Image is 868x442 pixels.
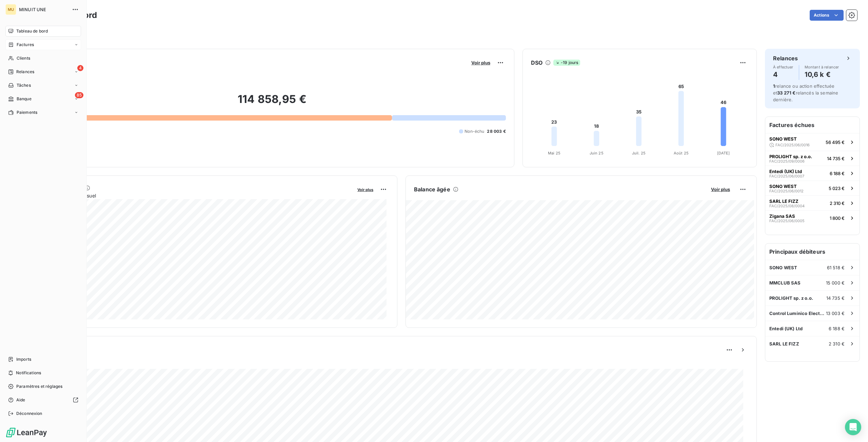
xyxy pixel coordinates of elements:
[769,311,826,316] span: Control Lumínico Electrónico S.A.S.
[16,356,31,362] span: Imports
[709,186,732,192] button: Voir plus
[769,189,804,193] span: FAC/2025/06/0012
[765,117,860,133] h6: Factures échues
[769,184,797,189] span: SONO WEST
[17,96,32,102] span: Banque
[16,28,48,34] span: Tableau de bord
[17,42,34,48] span: Factures
[827,265,845,270] span: 61 518 €
[765,210,860,225] button: Zigana SASFAC/2025/06/00051 800 €
[16,69,34,75] span: Relances
[769,204,805,208] span: FAC/2025/08/0004
[826,295,845,301] span: 14 735 €
[805,69,839,80] h4: 10,6 k €
[769,341,799,346] span: SARL LE FIZZ
[75,92,83,98] span: 85
[19,7,68,12] span: MINUIT UNE
[16,411,42,417] span: Déconnexion
[829,326,845,331] span: 6 188 €
[773,65,793,69] span: À effectuer
[357,187,373,192] span: Voir plus
[769,136,797,142] span: SONO WEST
[632,151,646,155] tspan: Juil. 25
[673,151,688,155] tspan: Août 25
[769,174,804,178] span: FAC/2025/06/0007
[469,60,492,66] button: Voir plus
[827,156,845,161] span: 14 735 €
[471,60,490,65] span: Voir plus
[16,383,62,390] span: Paramètres et réglages
[765,181,860,195] button: SONO WESTFAC/2025/06/00125 023 €
[769,265,797,270] span: SONO WEST
[826,280,845,286] span: 15 000 €
[845,419,861,435] div: Open Intercom Messenger
[465,128,484,134] span: Non-échu
[769,295,813,301] span: PROLIGHT sp. z o.o.
[16,370,41,376] span: Notifications
[553,60,580,66] span: -19 jours
[769,219,805,223] span: FAC/2025/06/0005
[829,341,845,346] span: 2 310 €
[531,59,542,67] h6: DSO
[829,186,845,191] span: 5 023 €
[414,185,450,193] h6: Balance âgée
[765,166,860,181] button: Entedi (UK) LtdFAC/2025/06/00076 188 €
[773,54,798,62] h6: Relances
[830,201,845,206] span: 2 310 €
[773,83,775,89] span: 1
[826,140,845,145] span: 56 495 €
[775,143,810,147] span: FAC/2025/06/0016
[17,109,37,115] span: Paiements
[5,4,16,15] div: MU
[16,397,25,403] span: Aide
[717,151,730,155] tspan: [DATE]
[769,326,803,331] span: Entedi (UK) Ltd
[38,192,353,199] span: Chiffre d'affaires mensuel
[773,69,793,80] h4: 4
[17,55,30,61] span: Clients
[487,128,506,134] span: 28 003 €
[711,187,730,192] span: Voir plus
[769,169,802,174] span: Entedi (UK) Ltd
[777,90,795,96] span: 33 271 €
[765,133,860,151] button: SONO WESTFAC/2025/06/001656 495 €
[17,82,31,88] span: Tâches
[765,151,860,166] button: PROLIGHT sp. z o.o.FAC/2025/09/000614 735 €
[5,395,81,405] a: Aide
[548,151,560,155] tspan: Mai 25
[355,186,375,192] button: Voir plus
[589,151,603,155] tspan: Juin 25
[38,92,506,113] h2: 114 858,95 €
[765,195,860,210] button: SARL LE FIZZFAC/2025/08/00042 310 €
[769,159,805,163] span: FAC/2025/09/0006
[765,244,860,260] h6: Principaux débiteurs
[5,427,47,438] img: Logo LeanPay
[830,171,845,176] span: 6 188 €
[769,213,795,219] span: Zigana SAS
[830,215,845,221] span: 1 800 €
[773,83,838,102] span: relance ou action effectuée et relancés la semaine dernière.
[77,65,83,71] span: 4
[826,311,845,316] span: 13 003 €
[805,65,839,69] span: Montant à relancer
[769,154,812,159] span: PROLIGHT sp. z o.o.
[810,10,844,21] button: Actions
[769,198,798,204] span: SARL LE FIZZ
[769,280,801,286] span: MMCLUB SAS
